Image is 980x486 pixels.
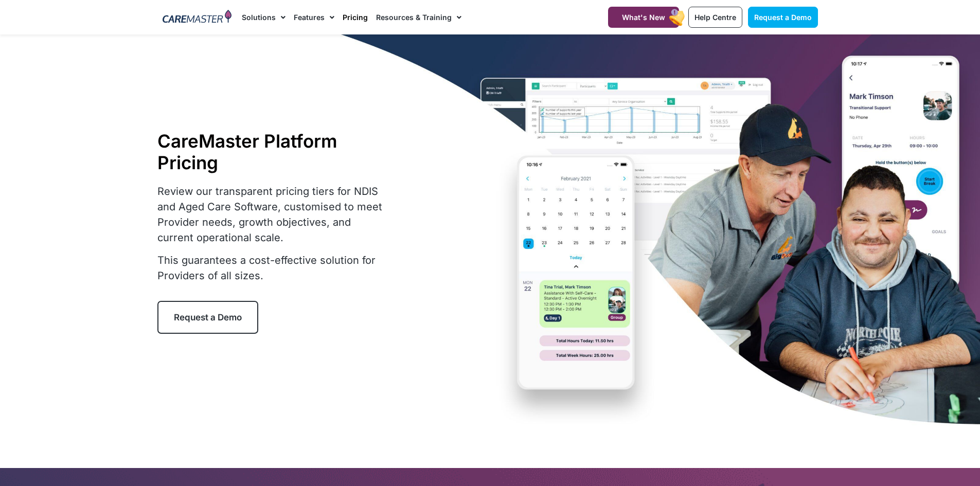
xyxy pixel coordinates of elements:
img: CareMaster Logo [163,10,232,25]
span: Request a Demo [174,312,242,322]
a: Help Centre [688,7,742,28]
span: Help Centre [694,13,736,22]
a: What's New [608,7,679,28]
span: Request a Demo [754,13,812,22]
span: What's New [622,13,665,22]
h1: CareMaster Platform Pricing [157,130,389,173]
a: Request a Demo [157,301,258,334]
p: This guarantees a cost-effective solution for Providers of all sizes. [157,253,389,283]
p: Review our transparent pricing tiers for NDIS and Aged Care Software, customised to meet Provider... [157,184,389,245]
a: Request a Demo [748,7,818,28]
